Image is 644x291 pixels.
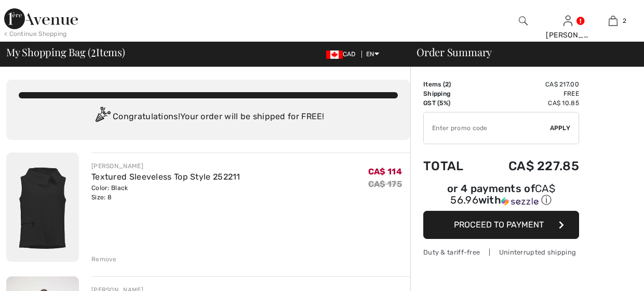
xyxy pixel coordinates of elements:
span: CA$ 56.96 [450,182,555,206]
div: Duty & tariff-free | Uninterrupted shipping [423,247,579,257]
div: [PERSON_NAME] [91,161,240,171]
button: Proceed to Payment [423,211,579,239]
td: CA$ 217.00 [480,80,579,89]
td: CA$ 10.85 [480,98,579,108]
div: or 4 payments ofCA$ 56.96withSezzle Click to learn more about Sezzle [423,184,579,211]
span: CA$ 114 [368,167,402,176]
img: Sezzle [501,197,539,206]
td: CA$ 227.85 [480,148,579,184]
span: Proceed to Payment [454,220,544,230]
img: search the website [519,15,528,27]
div: or 4 payments of with [423,184,579,207]
td: Total [423,148,480,184]
img: Textured Sleeveless Top Style 252211 [6,153,79,262]
a: 2 [591,15,635,27]
span: My Shopping Bag ( Items) [6,47,125,57]
input: Promo code [424,112,550,144]
div: Color: Black Size: 8 [91,183,240,202]
img: Congratulation2.svg [92,107,113,128]
a: Sign In [563,16,572,26]
span: 2 [91,44,96,58]
div: < Continue Shopping [4,29,67,39]
td: Free [480,89,579,98]
s: CA$ 175 [368,179,402,189]
div: Remove [91,255,117,264]
td: Items ( ) [423,80,480,89]
td: Shipping [423,89,480,98]
span: CAD [326,50,360,58]
span: 2 [623,16,626,26]
td: GST (5%) [423,98,480,108]
span: 2 [445,81,449,88]
span: EN [366,50,379,58]
span: Apply [550,123,571,133]
img: 1ère Avenue [4,8,78,29]
div: Congratulations! Your order will be shipped for FREE! [19,107,398,128]
a: Textured Sleeveless Top Style 252211 [91,172,240,182]
div: Order Summary [404,47,638,57]
img: My Bag [609,15,618,27]
div: [PERSON_NAME] [546,30,590,41]
img: Canadian Dollar [326,50,343,59]
img: My Info [563,15,572,27]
